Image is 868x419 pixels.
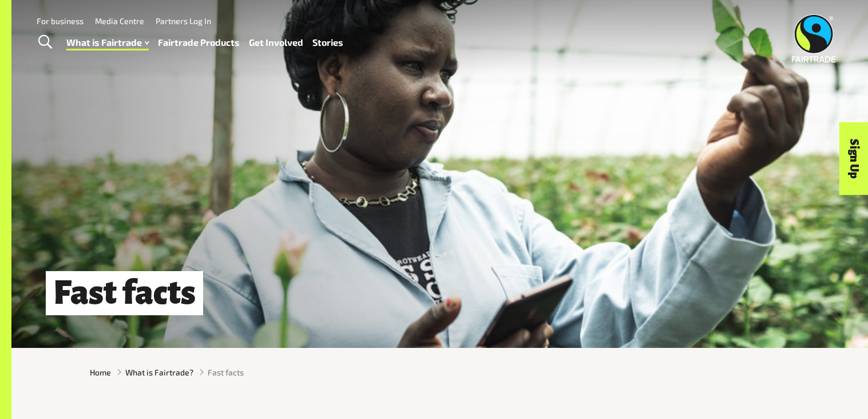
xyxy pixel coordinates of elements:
h1: Fast facts [46,271,203,315]
a: Fairtrade Products [158,34,240,51]
a: Home [90,366,111,378]
span: Fast facts [208,366,244,378]
a: What is Fairtrade? [125,366,193,378]
a: Stories [312,34,343,51]
a: Media Centre [95,16,144,26]
a: Get Involved [249,34,303,51]
a: For business [37,16,84,26]
img: Fairtrade Australia New Zealand logo [792,14,836,62]
a: What is Fairtrade [66,34,149,51]
a: Toggle Search [31,28,59,57]
a: Partners Log In [156,16,211,26]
